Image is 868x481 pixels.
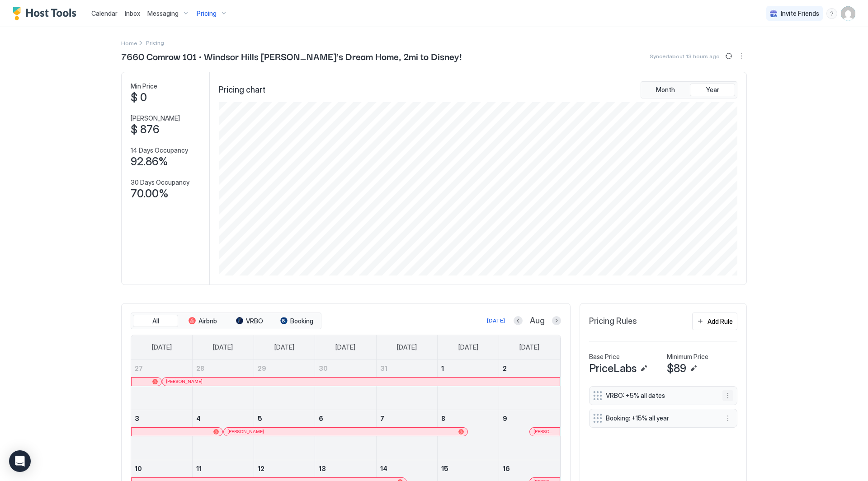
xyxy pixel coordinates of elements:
[13,7,80,20] div: Host Tools Logo
[552,316,561,325] button: Next month
[377,410,438,427] a: August 7, 2025
[319,465,326,472] span: 13
[438,460,499,477] a: August 15, 2025
[143,335,181,360] a: Sunday
[690,84,735,96] button: Year
[377,360,438,377] a: July 31, 2025
[91,9,118,18] a: Calendar
[152,317,159,325] span: All
[121,49,462,63] span: 7660 Comrow 101 · Windsor Hills [PERSON_NAME]’s Dream Home, 2mi to Disney!
[486,315,506,326] button: [DATE]
[397,343,417,351] span: [DATE]
[667,362,686,375] span: $89
[274,343,294,351] span: [DATE]
[319,415,323,422] span: 6
[519,343,539,351] span: [DATE]
[204,335,242,360] a: Monday
[9,450,31,472] div: Open Intercom Messenger
[254,410,315,427] a: August 5, 2025
[146,39,164,46] span: Breadcrumb
[826,8,837,19] div: menu
[131,360,193,410] td: July 27, 2025
[736,51,747,61] div: menu
[503,465,510,472] span: 16
[533,429,556,434] span: [PERSON_NAME]
[131,460,192,477] a: August 10, 2025
[438,410,499,427] a: August 8, 2025
[530,316,545,326] span: Aug
[736,51,747,61] button: More options
[781,9,819,18] span: Invite Friends
[656,86,675,94] span: Month
[688,363,699,374] button: Edit
[380,415,384,422] span: 7
[135,465,142,472] span: 10
[125,9,140,18] a: Inbox
[315,360,376,377] a: July 30, 2025
[131,178,189,187] span: 30 Days Occupancy
[197,9,217,18] span: Pricing
[722,413,733,424] button: More options
[131,313,321,330] div: tab-group
[152,343,172,351] span: [DATE]
[91,9,118,17] span: Calendar
[131,146,188,154] span: 14 Days Occupancy
[166,378,556,384] div: [PERSON_NAME]
[376,410,438,460] td: August 7, 2025
[254,360,315,410] td: July 29, 2025
[641,81,737,98] div: tab-group
[315,460,376,477] a: August 13, 2025
[258,415,262,422] span: 5
[125,9,140,17] span: Inbox
[227,315,272,327] button: VRBO
[193,460,254,477] a: August 11, 2025
[227,429,464,434] div: [PERSON_NAME]
[499,360,560,410] td: August 2, 2025
[441,364,444,372] span: 1
[487,317,505,325] div: [DATE]
[274,315,319,327] button: Booking
[499,460,560,477] a: August 16, 2025
[135,364,143,372] span: 27
[706,86,719,94] span: Year
[193,360,254,377] a: July 28, 2025
[131,410,192,427] a: August 3, 2025
[638,363,649,374] button: Edit
[254,360,315,377] a: July 29, 2025
[180,315,225,327] button: Airbnb
[499,410,560,460] td: August 9, 2025
[606,414,713,422] span: Booking: +15% all year
[388,335,426,360] a: Thursday
[193,360,254,410] td: July 28, 2025
[198,317,217,325] span: Airbnb
[449,335,487,360] a: Friday
[722,413,733,424] div: menu
[723,51,734,61] button: Sync prices
[376,360,438,410] td: July 31, 2025
[121,40,137,47] span: Home
[503,364,507,372] span: 2
[499,410,560,427] a: August 9, 2025
[326,335,364,360] a: Wednesday
[315,410,376,427] a: August 6, 2025
[147,9,179,18] span: Messaging
[589,362,637,375] span: PriceLabs
[510,335,548,360] a: Saturday
[121,38,137,47] div: Breadcrumb
[692,313,737,330] button: Add Rule
[380,465,387,472] span: 14
[193,410,254,460] td: August 4, 2025
[438,360,499,410] td: August 1, 2025
[196,415,201,422] span: 4
[227,429,264,434] span: [PERSON_NAME]
[246,317,263,325] span: VRBO
[131,360,192,377] a: July 27, 2025
[315,360,377,410] td: July 30, 2025
[193,410,254,427] a: August 4, 2025
[499,360,560,377] a: August 2, 2025
[438,360,499,377] a: August 1, 2025
[133,315,178,327] button: All
[254,460,315,477] a: August 12, 2025
[667,353,708,361] span: Minimum Price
